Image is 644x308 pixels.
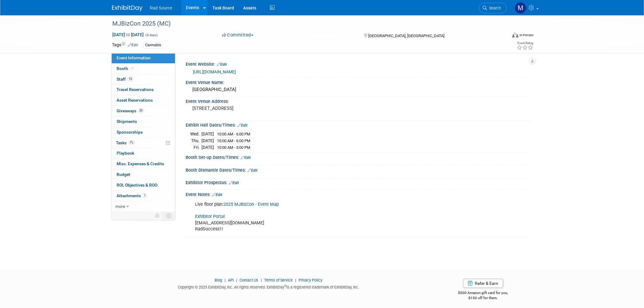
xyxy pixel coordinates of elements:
[228,278,234,282] a: API
[434,296,532,301] div: $150 off for them.
[112,64,175,74] a: Booth
[112,74,175,85] a: Staff15
[190,131,201,138] td: Wed.
[112,159,175,169] a: Misc. Expenses & Credits
[212,193,222,197] a: Edit
[223,278,227,282] span: |
[112,106,175,116] a: Giveaways29
[201,138,214,144] td: [DATE]
[186,60,532,68] div: Event Website:
[186,190,532,198] div: Event Notes:
[112,283,425,290] div: Copyright © 2025 ExhibitDay, Inc. All rights reserved. ExhibitDay is a registered trademark of Ex...
[112,117,175,127] a: Shipments
[115,204,125,209] span: more
[142,193,147,198] span: 1
[112,5,142,11] img: ExhibitDay
[125,32,131,37] span: to
[112,170,175,180] a: Budget
[117,55,151,60] span: Event Information
[471,32,534,41] div: Event Format
[217,62,227,67] a: Edit
[116,140,135,145] span: Tasks
[163,212,175,220] td: Toggle Event Tabs
[186,178,532,186] div: Exhibitor Prospectus:
[128,140,135,145] span: 7%
[145,33,158,37] span: (4 days)
[186,166,532,173] div: Booth Dismantle Dates/Times:
[117,183,157,187] span: ROI, Objectives & ROO
[117,66,135,71] span: Booth
[237,123,247,128] a: Edit
[217,145,250,150] span: 10:00 AM - 3:00 PM
[241,156,251,160] a: Edit
[117,151,134,156] span: Playbook
[112,95,175,106] a: Asset Reservations
[487,6,501,10] span: Search
[517,42,533,45] div: Event Rating
[117,193,147,198] span: Attachments
[112,191,175,201] a: Attachments1
[434,286,532,300] div: $500 Amazon gift card for you,
[112,148,175,159] a: Playbook
[112,53,175,63] a: Event Information
[186,78,532,86] div: Event Venue Name:
[259,278,263,282] span: |
[512,33,518,37] img: Format-Inperson.png
[229,181,239,185] a: Edit
[112,138,175,148] a: Tasks7%
[190,85,527,94] div: [GEOGRAPHIC_DATA]
[193,69,236,74] a: [URL][DOMAIN_NAME]
[220,32,256,38] button: Committed
[247,168,257,173] a: Edit
[112,32,144,37] span: [DATE] [DATE]
[235,278,239,282] span: |
[112,127,175,138] a: Sponsorships
[264,278,293,282] a: Terms of Service
[515,2,526,14] img: Melissa Conboy
[117,172,130,177] span: Budget
[117,77,133,82] span: Staff
[128,43,138,47] a: Edit
[294,278,298,282] span: |
[299,278,322,282] a: Privacy Policy
[117,87,154,92] span: Travel Reservations
[368,33,444,38] span: [GEOGRAPHIC_DATA], [GEOGRAPHIC_DATA]
[463,279,503,288] a: Refer & Earn
[131,67,134,70] i: Booth reservation complete
[186,153,532,161] div: Booth Set-up Dates/Times:
[519,33,534,37] div: In-Person
[195,214,225,219] a: Exhibitor Portal
[112,85,175,95] a: Travel Reservations
[191,198,465,235] div: Live floor plan: [EMAIL_ADDRESS][DOMAIN_NAME] RadSuccess1!
[150,5,172,10] span: Rad Source
[201,144,214,150] td: [DATE]
[217,132,250,136] span: 10:00 AM - 6:00 PM
[143,42,163,48] div: Cannabis
[138,108,144,113] span: 29
[240,278,258,282] a: Contact Us
[117,130,143,135] span: Sponsorships
[190,138,201,144] td: Thu.
[192,106,323,111] pre: [STREET_ADDRESS]
[112,201,175,212] a: more
[284,284,286,288] sup: ®
[479,3,507,13] a: Search
[117,108,144,113] span: Giveaways
[217,138,250,143] span: 10:00 AM - 6:00 PM
[110,18,498,29] div: MJBizCon 2025 (MC)
[112,180,175,191] a: ROI, Objectives & ROO
[152,212,163,220] td: Personalize Event Tab Strip
[112,42,138,49] td: Tags
[186,121,532,128] div: Exhibit Hall Dates/Times:
[117,119,137,124] span: Shipments
[215,278,222,282] a: Blog
[186,97,532,104] div: Event Venue Address:
[127,77,133,81] span: 15
[223,202,279,207] a: 2025 MJBizCon - Event Map
[117,161,164,166] span: Misc. Expenses & Credits
[201,131,214,138] td: [DATE]
[190,144,201,150] td: Fri.
[117,98,153,103] span: Asset Reservations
